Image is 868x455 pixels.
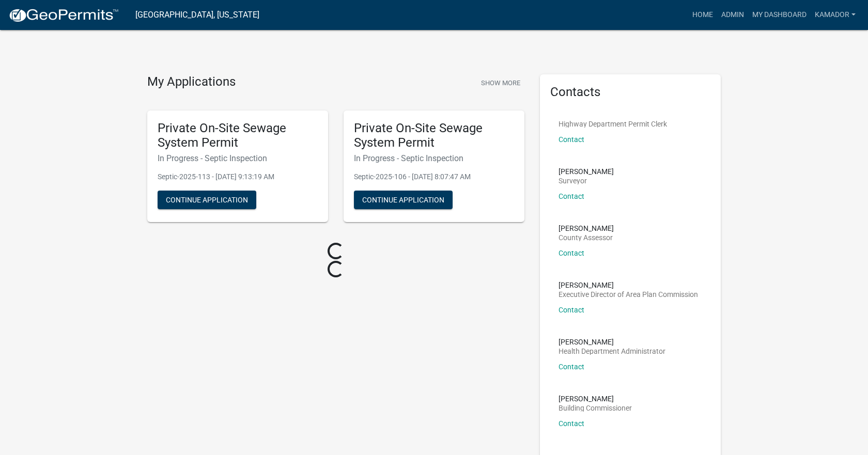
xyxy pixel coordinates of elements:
[354,121,514,151] h5: Private On-Site Sewage System Permit
[158,121,318,151] h5: Private On-Site Sewage System Permit
[688,5,717,25] a: Home
[559,348,665,355] p: Health Department Administrator
[354,153,514,163] h6: In Progress - Septic Inspection
[354,171,514,182] p: Septic-2025-106 - [DATE] 8:07:47 AM
[748,5,811,25] a: My Dashboard
[559,192,584,200] a: Contact
[559,120,667,128] p: Highway Department Permit Clerk
[158,191,256,209] button: Continue Application
[158,171,318,182] p: Septic-2025-113 - [DATE] 9:13:19 AM
[559,395,632,402] p: [PERSON_NAME]
[559,249,584,257] a: Contact
[559,306,584,314] a: Contact
[550,85,710,100] h5: Contacts
[559,234,614,241] p: County Assessor
[158,153,318,163] h6: In Progress - Septic Inspection
[477,74,524,91] button: Show More
[559,168,614,175] p: [PERSON_NAME]
[559,225,614,232] p: [PERSON_NAME]
[717,5,748,25] a: Admin
[559,419,584,428] a: Contact
[559,338,665,346] p: [PERSON_NAME]
[135,6,259,24] a: [GEOGRAPHIC_DATA], [US_STATE]
[559,404,632,412] p: Building Commissioner
[559,291,698,298] p: Executive Director of Area Plan Commission
[559,177,614,184] p: Surveyor
[559,281,698,289] p: [PERSON_NAME]
[811,5,860,25] a: Kamador
[559,363,584,371] a: Contact
[559,135,584,144] a: Contact
[147,74,236,90] h4: My Applications
[354,191,453,209] button: Continue Application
